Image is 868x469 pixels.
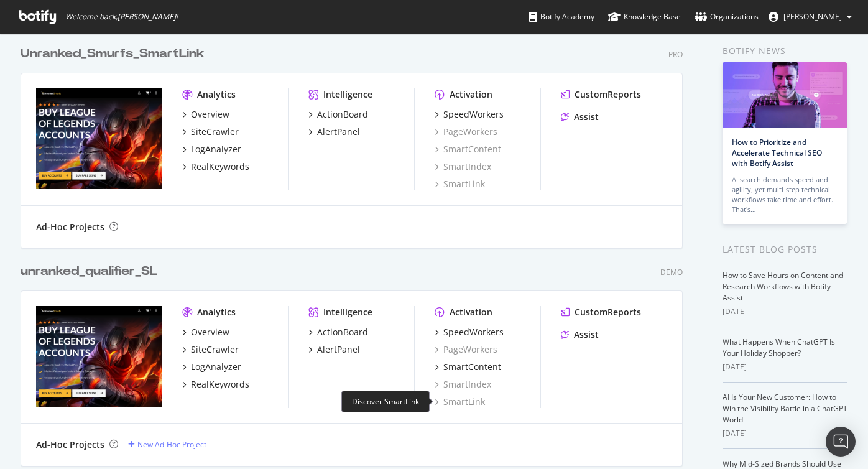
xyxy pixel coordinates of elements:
[341,391,430,412] div: Discover SmartLink
[529,11,594,23] div: Botify Academy
[759,7,862,27] button: [PERSON_NAME]
[695,11,759,23] div: Organizations
[826,427,856,457] div: Open Intercom Messenger
[65,12,178,22] span: Welcome back, [PERSON_NAME] !
[608,11,681,23] div: Knowledge Base
[783,11,842,22] span: Khlifi Mayssa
